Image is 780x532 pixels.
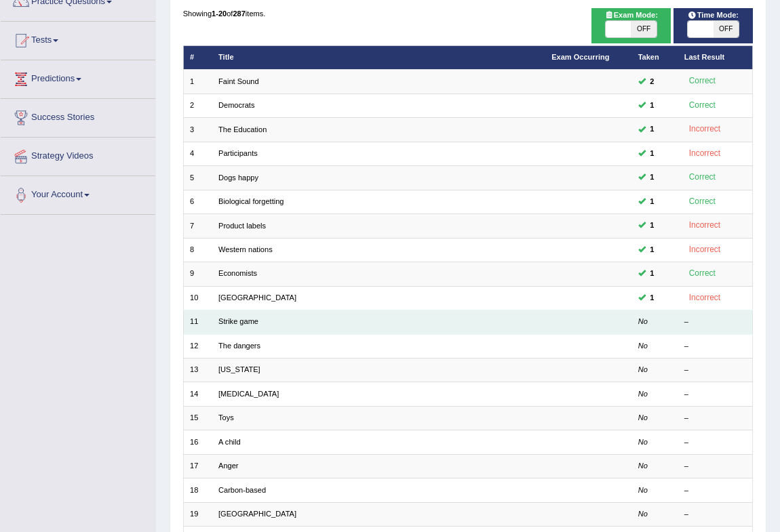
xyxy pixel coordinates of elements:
b: 287 [233,9,245,18]
em: No [638,462,648,470]
div: – [684,413,746,424]
a: Biological forgetting [218,197,284,205]
span: Time Mode: [683,9,743,22]
div: Correct [684,99,720,112]
th: Last Result [678,45,753,69]
div: – [684,389,746,400]
td: 9 [183,262,212,286]
a: Western nations [218,245,273,253]
span: You can still take this question [646,220,659,232]
div: – [684,365,746,375]
a: [MEDICAL_DATA] [218,390,279,398]
em: No [638,342,648,350]
td: 10 [183,286,212,310]
em: No [638,390,648,398]
span: You can still take this question [646,148,659,160]
em: No [638,438,648,446]
em: No [638,317,648,325]
div: Incorrect [684,147,726,161]
div: Correct [684,267,720,281]
td: 8 [183,238,212,262]
td: 16 [183,430,212,454]
td: 12 [183,334,212,358]
div: – [684,316,746,327]
a: A child [218,438,241,446]
div: Incorrect [684,123,726,136]
a: Democrats [218,101,254,109]
td: 7 [183,214,212,238]
th: Taken [631,45,678,69]
div: – [684,437,746,448]
a: Toys [218,413,234,422]
a: The Education [218,125,267,134]
div: – [684,461,746,472]
a: Dogs happy [218,173,258,182]
div: Incorrect [684,243,726,257]
a: Predictions [1,60,155,94]
td: 14 [183,382,212,406]
em: No [638,365,648,373]
a: Exam Occurring [551,53,609,61]
a: Economists [218,269,257,277]
div: Incorrect [684,219,726,232]
span: You can still take this question [646,123,659,136]
a: Strategy Videos [1,138,155,171]
td: 5 [183,166,212,190]
span: You can still take this question [646,268,659,280]
div: – [684,341,746,352]
span: You can still take this question [646,292,659,304]
td: 13 [183,359,212,382]
b: 1-20 [212,9,227,18]
td: 15 [183,406,212,430]
div: Correct [684,171,720,184]
a: Participants [218,149,258,157]
td: 18 [183,478,212,502]
div: – [684,509,746,520]
span: You can still take this question [646,171,659,184]
th: # [183,45,212,69]
td: 2 [183,94,212,117]
div: Show exams occurring in exams [591,8,671,43]
em: No [638,413,648,422]
div: Showing of items. [183,8,754,19]
a: [GEOGRAPHIC_DATA] [218,293,296,302]
a: Product labels [218,222,266,230]
div: – [684,485,746,496]
span: You can still take this question [646,100,659,112]
span: Exam Mode: [600,9,662,22]
a: The dangers [218,342,260,350]
a: [GEOGRAPHIC_DATA] [218,510,296,518]
a: Carbon-based [218,486,266,494]
a: Your Account [1,176,155,210]
span: You can still take this question [646,244,659,256]
span: You can still take this question [646,196,659,208]
a: [US_STATE] [218,365,260,373]
div: Correct [684,195,720,209]
td: 17 [183,454,212,478]
span: OFF [714,21,739,37]
th: Title [212,45,545,69]
td: 19 [183,502,212,526]
a: Success Stories [1,99,155,133]
em: No [638,486,648,494]
a: Tests [1,22,155,56]
td: 6 [183,190,212,213]
div: Incorrect [684,291,726,305]
span: You can still take this question [646,76,659,88]
td: 11 [183,310,212,334]
td: 3 [183,118,212,142]
td: 4 [183,142,212,165]
a: Faint Sound [218,77,259,85]
a: Strike game [218,317,258,325]
em: No [638,510,648,518]
td: 1 [183,70,212,94]
span: OFF [631,21,656,37]
a: Anger [218,462,238,470]
div: Correct [684,75,720,88]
